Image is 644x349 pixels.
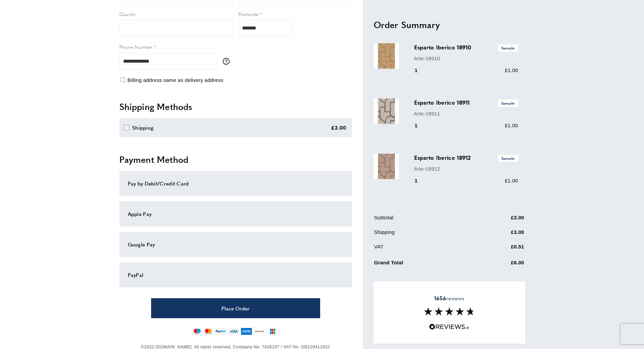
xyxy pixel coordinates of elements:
h2: Shipping Methods [119,101,352,113]
div: 1 [414,66,427,74]
button: More information [223,58,233,65]
span: £1.00 [505,177,518,183]
span: Phone Number [119,43,153,50]
img: Reviews.io 5 stars [429,324,470,330]
span: Sample [498,155,518,162]
div: £3.00 [331,124,347,132]
span: Billing address same as delivery address [127,77,223,83]
td: Grand Total [374,257,477,271]
img: Reviews section [424,307,475,315]
h2: Payment Method [119,153,352,166]
input: Billing address same as delivery address [121,78,125,82]
h3: Esparto Iberico 18912 [414,154,518,162]
div: PayPal [128,271,343,279]
h3: Esparto Iberico 18911 [414,99,518,107]
span: £1.00 [505,67,518,73]
div: Google Pay [128,240,343,248]
p: Arte-18911 [414,109,518,117]
td: Shipping [374,228,477,241]
div: Apple Pay [128,210,343,218]
div: 1 [414,176,427,184]
td: £3.00 [478,213,524,226]
img: maestro [192,328,202,335]
strong: 1656 [434,294,446,302]
img: mastercard [204,328,213,335]
p: Arte-18910 [414,54,518,62]
td: Subtotal [374,213,477,226]
img: Esparto Iberico 18910 [374,43,399,69]
img: visa [228,328,239,335]
p: Arte-18912 [414,165,518,173]
span: Postcode [238,10,259,17]
div: 1 [414,122,427,130]
img: Esparto Iberico 18912 [374,154,399,179]
div: Shipping [132,124,153,132]
button: Place Order [151,298,320,318]
span: Sample [498,44,518,51]
span: £1.00 [505,123,518,128]
td: VAT [374,242,477,256]
img: Esparto Iberico 18911 [374,99,399,124]
img: jcb [267,328,279,335]
h2: Order Summary [374,18,525,30]
span: County [119,10,136,17]
span: reviews [434,295,464,302]
td: £6.00 [478,257,524,271]
td: £3.00 [478,228,524,241]
td: £0.51 [478,242,524,256]
div: Pay by Debit/Credit Card [128,179,343,188]
img: paypal [215,328,226,335]
h3: Esparto Iberico 18910 [414,43,518,51]
img: american-express [241,328,253,335]
span: Sample [498,100,518,107]
img: discover [254,328,265,335]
